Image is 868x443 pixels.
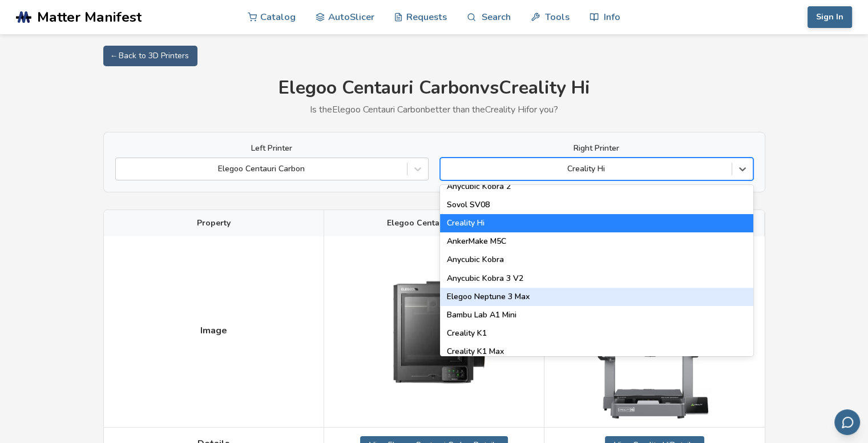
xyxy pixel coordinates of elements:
button: Send feedback via email [834,409,860,435]
div: Elegoo Neptune 3 Max [440,288,753,306]
label: Right Printer [440,144,753,153]
img: Elegoo Centauri Carbon [377,266,491,397]
span: Property [197,219,231,228]
div: AnkerMake M5C [440,232,753,251]
div: Bambu Lab A1 Mini [440,306,753,324]
div: Creality K1 Max [440,343,753,361]
span: Elegoo Centauri Carbon [387,219,481,228]
div: Anycubic Kobra 2 [440,178,753,196]
span: Matter Manifest [37,9,142,25]
a: ← Back to 3D Printers [103,46,197,66]
div: Sovol SV08 [440,196,753,214]
button: Sign In [808,6,852,28]
h1: Elegoo Centauri Carbon vs Creality Hi [103,78,765,99]
p: Is the Elegoo Centauri Carbon better than the Creality Hi for you? [103,104,765,115]
input: Creality HiSovol SV07AnkerMake M5Anycubic I3 MegaAnycubic I3 Mega SAnycubic Kobra 2 MaxAnycubic K... [446,164,449,174]
div: Creality K1 [440,324,753,343]
div: Anycubic Kobra 3 V2 [440,269,753,288]
span: Image [200,325,227,336]
div: Creality Hi [440,214,753,232]
div: Anycubic Kobra [440,251,753,269]
label: Left Printer [115,144,429,153]
input: Elegoo Centauri Carbon [122,164,124,174]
